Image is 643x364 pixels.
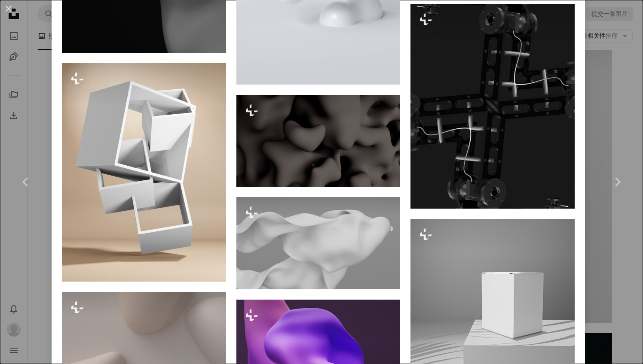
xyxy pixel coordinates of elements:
a: 桌子上有一个白色盒子 [410,297,575,304]
a: 一个带有棕色背景的抽象白色物体 [62,168,226,176]
a: 背景模糊的手机的特写 [62,349,226,357]
a: 一堆心的黑白照片 [236,137,401,145]
a: 下一个 [591,141,643,223]
img: 一堆心的黑白照片 [236,95,401,187]
a: 金属结构的黑白照片 [410,102,575,110]
a: 白色物体以灰色背景显示 [236,239,401,247]
img: 一个带有棕色背景的抽象白色物体 [62,63,226,282]
img: 金属结构的黑白照片 [410,4,575,209]
img: 白色物体以灰色背景显示 [236,197,401,289]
